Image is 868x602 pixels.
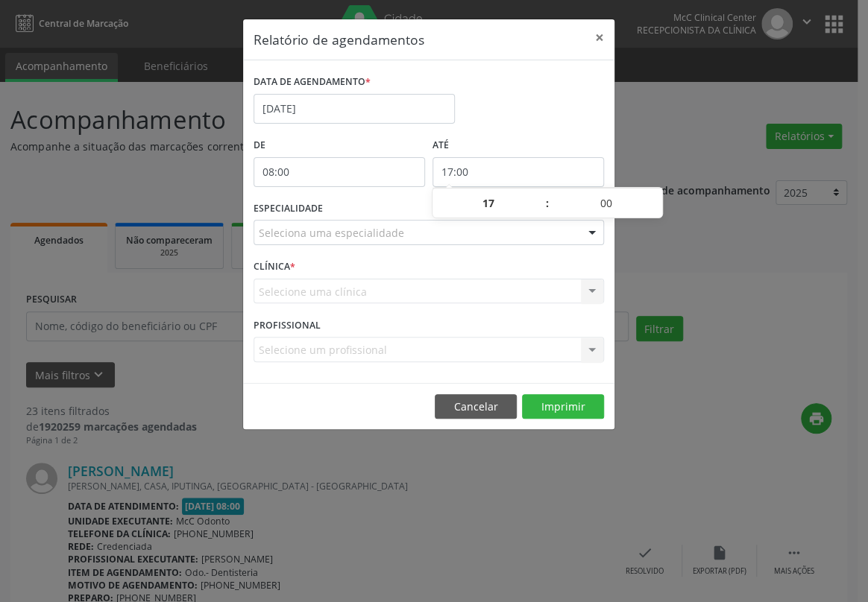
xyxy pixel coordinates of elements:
h5: Relatório de agendamentos [254,30,424,49]
input: Selecione uma data ou intervalo [254,94,455,124]
label: DATA DE AGENDAMENTO [254,71,371,94]
label: PROFISSIONAL [254,314,321,337]
button: Close [585,19,614,56]
label: ATÉ [433,134,604,157]
input: Minute [550,188,662,218]
input: Hour [433,188,545,218]
label: De [254,134,425,157]
span: : [545,188,550,218]
label: CLÍNICA [254,256,295,279]
button: Cancelar [435,394,517,419]
label: ESPECIALIDADE [254,197,323,221]
button: Imprimir [522,394,604,419]
input: Selecione o horário final [433,157,604,187]
span: Seleciona uma especialidade [259,225,404,241]
input: Selecione o horário inicial [254,157,425,187]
